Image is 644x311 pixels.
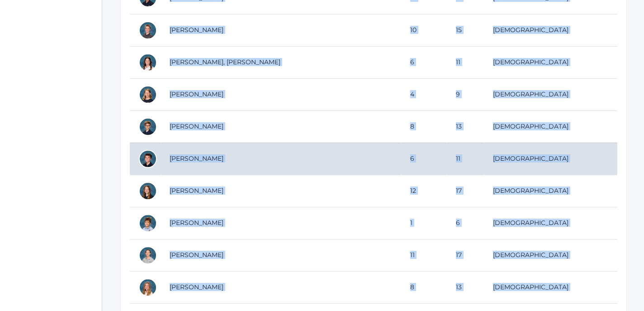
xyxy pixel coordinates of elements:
[161,143,401,175] td: [PERSON_NAME]
[447,207,483,239] td: 6
[139,246,157,264] div: Selah Bradley
[161,14,401,46] td: [PERSON_NAME]
[161,271,401,303] td: [PERSON_NAME]
[447,46,483,78] td: 11
[401,143,447,175] td: 6
[447,239,483,271] td: 17
[484,78,617,110] td: [DEMOGRAPHIC_DATA]
[161,175,401,207] td: [PERSON_NAME]
[139,53,157,72] div: Finnley Bradley
[139,150,157,168] div: Micah Bradley
[161,207,401,239] td: [PERSON_NAME]
[401,46,447,78] td: 6
[484,175,617,207] td: [DEMOGRAPHIC_DATA]
[161,239,401,271] td: [PERSON_NAME]
[161,46,401,78] td: [PERSON_NAME], [PERSON_NAME]
[484,239,617,271] td: [DEMOGRAPHIC_DATA]
[484,14,617,46] td: [DEMOGRAPHIC_DATA]
[484,46,617,78] td: [DEMOGRAPHIC_DATA]
[447,271,483,303] td: 13
[447,175,483,207] td: 17
[447,14,483,46] td: 15
[139,86,157,104] div: Haelyn Bradley
[139,118,157,136] div: Jack Bradley
[139,21,157,39] div: Elias Bradley
[139,182,157,200] div: Noelle Bradley
[447,78,483,110] td: 9
[401,271,447,303] td: 8
[401,78,447,110] td: 4
[484,271,617,303] td: [DEMOGRAPHIC_DATA]
[401,14,447,46] td: 10
[447,110,483,143] td: 13
[139,214,157,232] div: Obadiah Bradley
[401,110,447,143] td: 8
[484,110,617,143] td: [DEMOGRAPHIC_DATA]
[401,207,447,239] td: 1
[484,207,617,239] td: [DEMOGRAPHIC_DATA]
[161,78,401,110] td: [PERSON_NAME]
[447,143,483,175] td: 11
[401,239,447,271] td: 11
[401,175,447,207] td: 12
[139,278,157,297] div: Tatum Bradley
[484,143,617,175] td: [DEMOGRAPHIC_DATA]
[161,110,401,143] td: [PERSON_NAME]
